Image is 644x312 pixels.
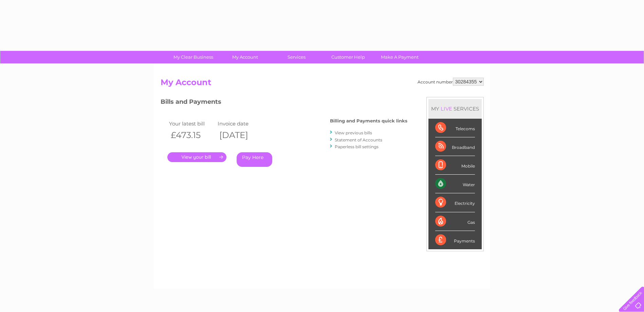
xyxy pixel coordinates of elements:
div: Water [435,175,475,193]
a: My Clear Business [165,51,221,63]
th: [DATE] [216,128,265,142]
a: . [167,152,226,162]
div: Account number [418,78,484,86]
td: Your latest bill [167,119,216,128]
a: Pay Here [237,152,272,167]
a: View previous bills [335,130,372,135]
div: Payments [435,231,475,249]
a: Paperless bill settings [335,144,379,149]
h4: Billing and Payments quick links [330,118,407,123]
a: Services [269,51,325,63]
div: Broadband [435,137,475,156]
div: Electricity [435,193,475,212]
a: Make A Payment [372,51,428,63]
h2: My Account [161,78,484,91]
div: Mobile [435,156,475,175]
div: Telecoms [435,119,475,137]
div: MY SERVICES [428,99,482,118]
td: Invoice date [216,119,265,128]
h3: Bills and Payments [161,97,407,109]
a: Statement of Accounts [335,137,382,142]
div: LIVE [439,105,454,112]
th: £473.15 [167,128,216,142]
div: Gas [435,212,475,231]
a: My Account [217,51,273,63]
a: Customer Help [320,51,376,63]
